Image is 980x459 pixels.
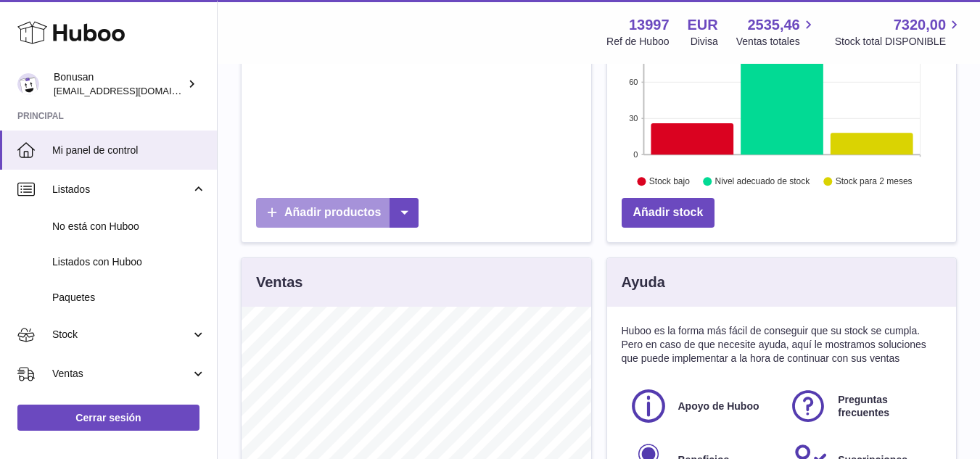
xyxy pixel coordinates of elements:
[688,15,718,35] strong: EUR
[629,114,638,123] text: 30
[52,220,206,233] span: No está con Huboo
[836,176,913,186] text: Stock para 2 meses
[894,15,946,35] span: 7320,00
[629,15,670,35] strong: 13997
[736,15,817,49] a: 2535,46 Ventas totales
[838,393,933,421] span: Preguntas frecuentes
[648,176,689,186] text: Stock bajo
[788,386,934,426] a: Preguntas frecuentes
[17,73,39,95] img: info@bonusan.es
[52,367,191,381] span: Ventas
[54,85,213,96] span: [EMAIL_ADDRESS][DOMAIN_NAME]
[835,35,963,49] span: Stock total DISPONIBLE
[622,273,665,292] h3: Ayuda
[17,405,199,431] a: Cerrar sesión
[52,255,206,269] span: Listados con Huboo
[736,35,817,49] span: Ventas totales
[606,35,669,49] div: Ref de Huboo
[52,144,206,157] span: Mi panel de control
[622,198,715,228] a: Añadir stock
[835,15,963,49] a: 7320,00 Stock total DISPONIBLE
[633,150,638,159] text: 0
[629,386,775,426] a: Apoyo de Huboo
[52,328,191,342] span: Stock
[629,78,638,86] text: 60
[54,70,184,98] div: Bonusan
[52,183,191,197] span: Listados
[747,15,799,35] span: 2535,46
[256,198,419,228] a: Añadir productos
[678,400,759,413] span: Apoyo de Huboo
[622,324,942,365] p: Huboo es la forma más fácil de conseguir que su stock se cumpla. Pero en caso de que necesite ayu...
[715,176,810,186] text: Nivel adecuado de stock
[256,273,302,292] h3: Ventas
[691,35,718,49] div: Divisa
[52,291,206,305] span: Paquetes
